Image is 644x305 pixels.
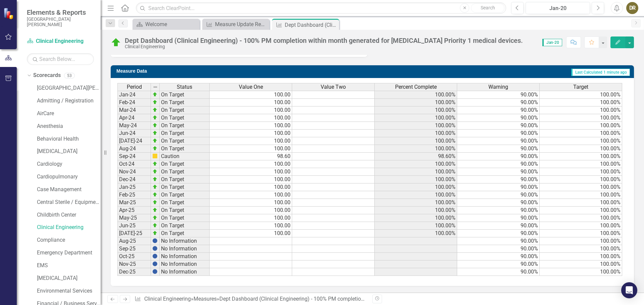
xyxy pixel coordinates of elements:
div: Dept Dashboard (Clinical Engineering) - 100% PM completion within month generated for [MEDICAL_DA... [125,37,523,44]
td: 100.00% [375,168,457,176]
td: 90.00% [457,183,540,191]
a: Clinical Engineering [27,37,94,45]
td: 100.00 [210,145,292,153]
td: 90.00% [457,237,540,245]
td: On Target [160,214,210,222]
a: [MEDICAL_DATA] [37,148,101,155]
td: 90.00% [457,160,540,168]
span: Value Two [321,84,346,90]
a: Measures [194,296,217,302]
td: 100.00% [540,160,622,168]
td: 100.00% [540,168,622,176]
td: 100.00 [210,106,292,114]
input: Search Below... [27,53,94,65]
span: Elements & Reports [27,8,94,16]
td: 100.00% [540,253,622,260]
img: ClearPoint Strategy [3,7,15,19]
span: Last Calculated 1 minute ago [571,69,630,76]
td: No Information [160,253,210,260]
td: No Information [160,237,210,245]
td: 100.00 [210,130,292,137]
img: zOikAAAAAElFTkSuQmCC [152,223,158,228]
td: 100.00 [210,114,292,122]
span: Search [481,5,495,10]
td: No Information [160,245,210,253]
td: 100.00 [210,99,292,106]
td: Oct-24 [117,160,151,168]
td: Mar-24 [117,106,151,114]
td: 100.00 [210,91,292,99]
td: On Target [160,168,210,176]
img: zOikAAAAAElFTkSuQmCC [152,115,158,120]
td: 100.00% [375,114,457,122]
input: Search ClearPoint... [136,2,506,14]
div: DR [626,2,638,14]
td: 100.00% [375,199,457,207]
div: Welcome [145,20,198,28]
td: Oct-25 [117,253,151,260]
a: Compliance [37,236,101,244]
td: Caution [160,153,210,160]
td: 100.00% [375,91,457,99]
td: 100.00% [540,222,622,230]
td: 100.00% [375,183,457,191]
td: 100.00% [540,214,622,222]
td: 100.00% [375,191,457,199]
td: 100.00 [210,199,292,207]
td: 100.00 [210,122,292,130]
div: Jan-20 [528,4,588,12]
td: Jan-25 [117,183,151,191]
td: Nov-24 [117,168,151,176]
td: 100.00% [540,199,622,207]
td: 100.00 [210,160,292,168]
td: 100.00% [540,145,622,153]
td: 90.00% [457,99,540,106]
td: Sep-25 [117,245,151,253]
td: 100.00 [210,207,292,214]
div: Dept Dashboard (Clinical Engineering) - 100% PM completion within month generated for [MEDICAL_DA... [219,296,534,302]
td: May-24 [117,122,151,130]
td: On Target [160,199,210,207]
img: BgCOk07PiH71IgAAAABJRU5ErkJggg== [152,246,158,251]
td: 100.00% [540,176,622,183]
td: 98.60 [210,153,292,160]
img: zOikAAAAAElFTkSuQmCC [152,138,158,143]
td: 100.00% [375,207,457,214]
td: 90.00% [457,153,540,160]
td: 100.00% [540,230,622,237]
a: Case Management [37,186,101,194]
a: [MEDICAL_DATA] [37,275,101,282]
td: 90.00% [457,176,540,183]
td: 98.60% [375,153,457,160]
td: Aug-24 [117,145,151,153]
a: EMS [37,262,101,270]
td: 90.00% [457,122,540,130]
td: 90.00% [457,114,540,122]
a: Clinical Engineering [37,224,101,231]
img: zOikAAAAAElFTkSuQmCC [152,184,158,189]
a: Scorecards [33,72,61,79]
img: zOikAAAAAElFTkSuQmCC [152,176,158,182]
td: 100.00% [540,183,622,191]
img: zOikAAAAAElFTkSuQmCC [152,215,158,220]
td: On Target [160,222,210,230]
td: Nov-25 [117,260,151,268]
span: Value One [239,84,263,90]
img: zOikAAAAAElFTkSuQmCC [152,169,158,174]
td: On Target [160,122,210,130]
td: On Target [160,183,210,191]
td: 90.00% [457,91,540,99]
img: cBAA0RP0Y6D5n+AAAAAElFTkSuQmCC [152,153,158,159]
img: BgCOk07PiH71IgAAAABJRU5ErkJggg== [152,253,158,259]
td: 90.00% [457,230,540,237]
td: 90.00% [457,130,540,137]
td: 100.00% [540,153,622,160]
a: Environmental Services [37,287,101,295]
span: Warning [488,84,508,90]
div: » » [135,295,367,303]
a: Anesthesia [37,123,101,130]
td: 90.00% [457,260,540,268]
img: zOikAAAAAElFTkSuQmCC [152,99,158,105]
td: On Target [160,99,210,106]
td: 90.00% [457,268,540,276]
